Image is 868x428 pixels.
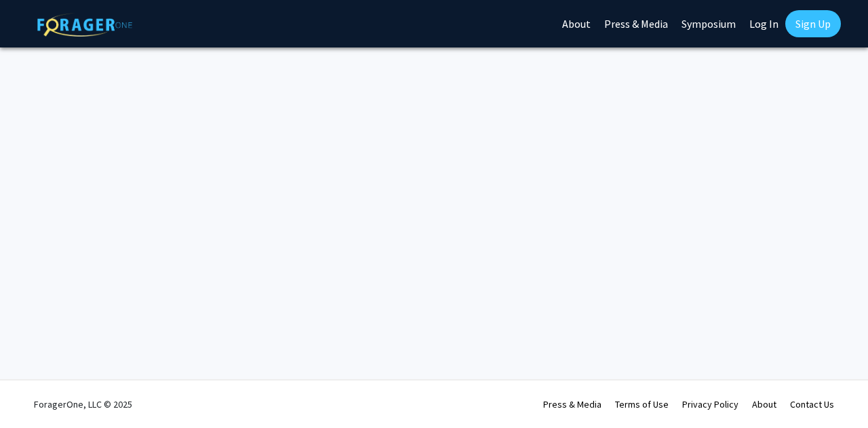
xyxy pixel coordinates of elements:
a: Contact Us [790,398,834,410]
a: Terms of Use [615,398,669,410]
a: Privacy Policy [682,398,738,410]
img: ForagerOne Logo [37,13,132,37]
div: ForagerOne, LLC © 2025 [34,381,132,428]
a: About [752,398,776,410]
a: Press & Media [543,398,601,410]
a: Sign Up [785,10,841,37]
